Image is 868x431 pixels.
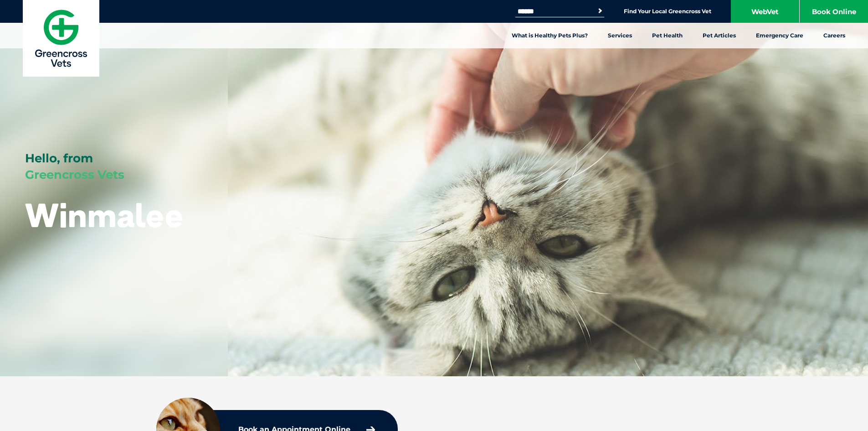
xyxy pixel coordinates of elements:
button: Search [596,6,605,16]
a: Pet Articles [693,23,746,48]
a: Find Your Local Greencross Vet [624,8,711,15]
a: Pet Health [642,23,693,48]
span: Hello, from [25,151,93,166]
span: Greencross Vets [25,167,124,182]
a: Careers [813,23,855,48]
h1: Winmalee [25,197,184,233]
a: What is Healthy Pets Plus? [502,23,598,48]
a: Emergency Care [746,23,813,48]
a: Services [598,23,642,48]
